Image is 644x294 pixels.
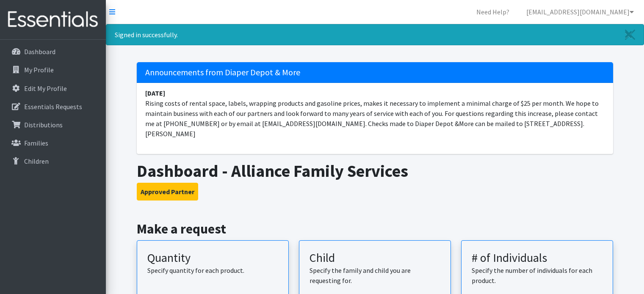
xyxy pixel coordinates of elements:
[3,98,102,115] a: Essentials Requests
[106,24,644,45] div: Signed in successfully.
[310,251,440,265] h3: Child
[24,121,63,129] p: Distributions
[520,3,641,20] a: [EMAIL_ADDRESS][DOMAIN_NAME]
[3,153,102,170] a: Children
[3,116,102,133] a: Distributions
[470,3,516,20] a: Need Help?
[24,47,55,56] p: Dashboard
[145,89,165,97] strong: [DATE]
[24,139,48,147] p: Families
[137,83,613,144] li: Rising costs of rental space, labels, wrapping products and gasoline prices, makes it necessary t...
[3,5,102,34] img: HumanEssentials
[24,66,54,74] p: My Profile
[24,102,82,111] p: Essentials Requests
[3,80,102,97] a: Edit My Profile
[24,84,67,93] p: Edit My Profile
[137,161,613,181] h1: Dashboard - Alliance Family Services
[310,265,440,286] p: Specify the family and child you are requesting for.
[24,157,49,165] p: Children
[472,251,603,265] h3: # of Individuals
[3,61,102,78] a: My Profile
[137,221,613,237] h2: Make a request
[137,62,613,83] h5: Announcements from Diaper Depot & More
[147,265,278,275] p: Specify quantity for each product.
[147,251,278,265] h3: Quantity
[472,265,603,286] p: Specify the number of individuals for each product.
[3,135,102,151] a: Families
[616,25,644,45] a: Close
[3,43,102,60] a: Dashboard
[137,183,198,201] button: Approved Partner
